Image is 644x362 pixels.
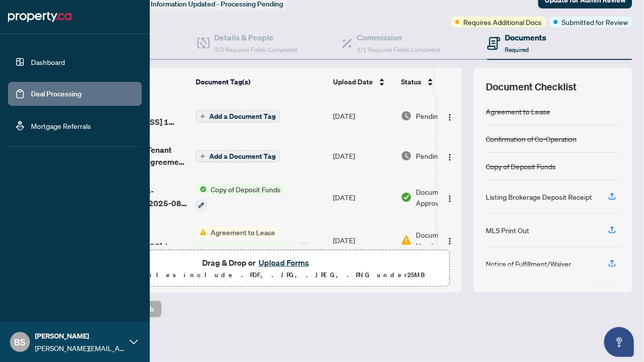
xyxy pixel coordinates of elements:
span: plus [200,154,205,159]
img: Logo [446,195,454,203]
img: Document Status [401,150,412,161]
th: Upload Date [329,68,397,96]
div: MLS Print Out [486,225,529,236]
img: logo [8,9,71,25]
span: Upload Date [333,76,373,87]
span: Document Checklist [486,80,577,94]
h4: Documents [505,31,547,43]
p: Supported files include .PDF, .JPG, .JPEG, .PNG under 25 MB [70,269,443,281]
a: Dashboard [31,57,65,66]
h4: Details & People [215,31,298,43]
button: Open asap [604,327,634,357]
img: Logo [446,237,454,245]
td: [DATE] [329,176,397,219]
span: Pending Review [416,110,466,121]
span: Agreement to Lease [207,227,279,238]
button: Status IconCopy of Deposit Funds [196,184,285,211]
span: Drag & Drop orUpload FormsSupported files include .PDF, .JPG, .JPEG, .PNG under25MB [64,250,449,287]
a: Mortgage Referrals [31,121,91,130]
button: Logo [442,189,458,205]
img: Status Icon [196,227,207,238]
span: Document Needs Work [416,229,468,251]
img: Logo [446,113,454,121]
span: Submitted for Review [562,16,628,27]
span: Add a Document Tag [209,113,276,120]
span: 1/1 Required Fields Completed [357,46,440,53]
div: Notice of Fulfillment/Waiver [486,258,571,269]
td: [DATE] [329,96,397,136]
th: Document Tag(s) [192,68,329,96]
button: Add a Document Tag [196,150,280,163]
th: Status [397,68,482,96]
td: [DATE] [329,219,397,262]
span: Document Approved [416,186,478,208]
span: [PERSON_NAME] [35,331,125,342]
img: Document Status [401,110,412,121]
button: Logo [442,232,458,248]
span: Copy of Deposit Funds [207,184,285,195]
div: Listing Brokerage Deposit Receipt [486,191,592,202]
img: Logo [446,153,454,161]
td: [DATE] [329,136,397,176]
span: Pending Review [416,150,466,161]
span: Add a Document Tag [209,153,276,160]
img: Status Icon [196,242,207,253]
span: 3/3 Required Fields Completed [215,46,298,53]
span: Confirmation of Co-Operation [207,242,295,253]
button: Logo [442,108,458,124]
span: Requires Additional Docs [463,16,542,27]
img: Document Status [401,235,412,246]
span: Drag & Drop or [202,256,312,269]
button: Add a Document Tag [196,150,280,162]
div: Copy of Deposit Funds [486,161,556,172]
h4: Commission [357,31,440,43]
span: Required [505,46,529,53]
button: Logo [442,148,458,164]
button: Status IconAgreement to LeaseStatus IconConfirmation of Co-Operation [196,227,310,254]
span: BS [14,335,26,349]
button: Upload Forms [256,256,312,269]
img: Document Status [401,192,412,203]
div: Confirmation of Co-Operation [486,133,577,144]
span: [PERSON_NAME][EMAIL_ADDRESS][DOMAIN_NAME] [35,343,125,354]
button: Add a Document Tag [196,110,280,123]
div: Agreement to Lease [486,106,550,117]
a: Deal Processing [31,89,81,98]
span: Status [401,76,421,87]
button: Add a Document Tag [196,110,280,122]
img: Status Icon [196,184,207,195]
span: plus [200,114,205,119]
